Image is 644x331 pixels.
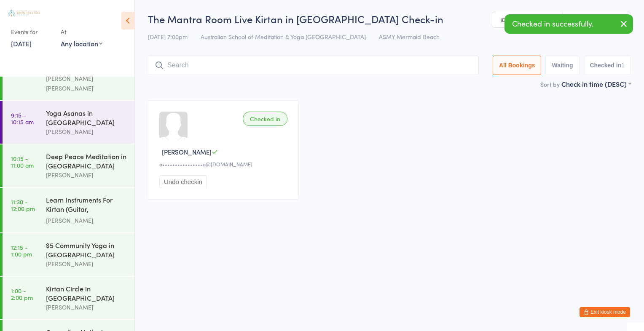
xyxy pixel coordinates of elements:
[46,240,127,259] div: $5 Community Yoga in [GEOGRAPHIC_DATA]
[540,80,560,88] label: Sort by
[504,14,633,34] div: Checked in successfully.
[561,79,631,88] div: Check in time (DESC)
[201,32,366,41] span: Australian School of Meditation & Yoga [GEOGRAPHIC_DATA]
[46,302,127,312] div: [PERSON_NAME]
[61,25,102,39] div: At
[46,259,127,269] div: [PERSON_NAME]
[11,287,33,301] time: 1:00 - 2:00 pm
[162,147,212,156] span: [PERSON_NAME]
[3,144,134,187] a: 10:15 -11:00 amDeep Peace Meditation in [GEOGRAPHIC_DATA][PERSON_NAME]
[148,56,479,75] input: Search
[584,56,631,75] button: Checked in1
[243,112,287,126] div: Checked in
[379,32,440,41] span: ASMY Mermaid Beach
[46,74,127,93] div: [PERSON_NAME] [PERSON_NAME]
[11,25,52,39] div: Events for
[493,56,542,75] button: All Bookings
[3,101,134,144] a: 9:15 -10:15 amYoga Asanas in [GEOGRAPHIC_DATA][PERSON_NAME]
[148,32,188,41] span: [DATE] 7:00pm
[545,56,579,75] button: Waiting
[3,233,134,276] a: 12:15 -1:00 pm$5 Community Yoga in [GEOGRAPHIC_DATA][PERSON_NAME]
[159,175,207,188] button: Undo checkin
[46,284,127,302] div: Kirtan Circle in [GEOGRAPHIC_DATA]
[3,188,134,232] a: 11:30 -12:00 pmLearn Instruments For Kirtan (Guitar, Harmonium, U...[PERSON_NAME]
[148,12,631,26] h2: The Mantra Room Live Kirtan in [GEOGRAPHIC_DATA] Check-in
[159,160,290,168] div: a••••••••••••••••a@[DOMAIN_NAME]
[46,195,127,216] div: Learn Instruments For Kirtan (Guitar, Harmonium, U...
[61,39,102,48] div: Any location
[3,277,134,319] a: 1:00 -2:00 pmKirtan Circle in [GEOGRAPHIC_DATA][PERSON_NAME]
[46,216,127,225] div: [PERSON_NAME]
[580,307,630,317] button: Exit kiosk mode
[11,198,35,212] time: 11:30 - 12:00 pm
[46,108,127,127] div: Yoga Asanas in [GEOGRAPHIC_DATA]
[46,152,127,170] div: Deep Peace Meditation in [GEOGRAPHIC_DATA]
[46,170,127,180] div: [PERSON_NAME]
[11,112,34,125] time: 9:15 - 10:15 am
[11,244,32,257] time: 12:15 - 1:00 pm
[11,155,34,168] time: 10:15 - 11:00 am
[8,10,40,16] img: Australian School of Meditation & Yoga (Gold Coast)
[621,62,625,69] div: 1
[46,127,127,136] div: [PERSON_NAME]
[11,39,32,48] a: [DATE]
